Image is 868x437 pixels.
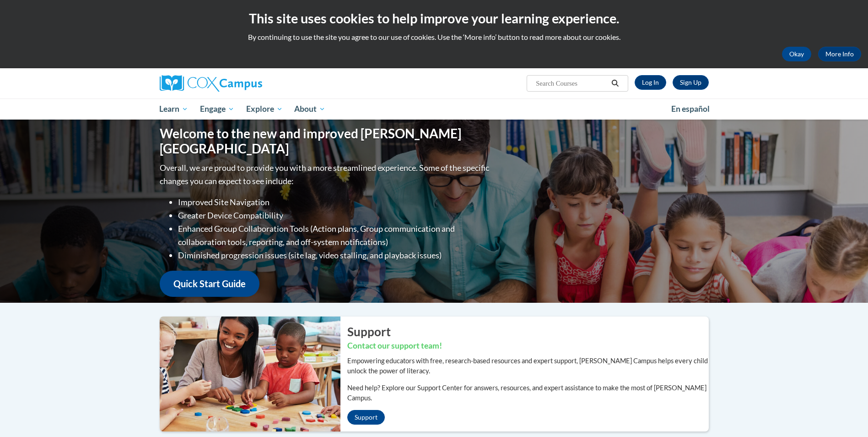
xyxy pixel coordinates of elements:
a: Support [347,410,385,425]
button: Search [608,78,622,89]
li: Greater Device Compatibility [178,209,491,222]
p: Overall, we are proud to provide you with a more streamlined experience. Some of the specific cha... [160,161,491,188]
a: Explore [240,98,289,120]
h2: This site uses cookies to help improve your learning experience. [7,9,861,27]
span: En español [671,104,710,114]
img: ... [153,317,340,431]
p: By continuing to use the site you agree to our use of cookies. Use the ‘More info’ button to read... [7,32,861,42]
span: About [294,104,325,115]
a: Engage [194,98,240,120]
a: Log In [635,75,666,90]
a: More Info [818,47,861,61]
li: Diminished progression issues (site lag, video stalling, and playback issues) [178,249,491,262]
a: En español [665,99,716,119]
li: Improved Site Navigation [178,196,491,209]
a: About [288,98,331,120]
a: Learn [154,98,194,120]
a: Register [673,75,709,90]
span: Learn [159,104,188,115]
span: Explore [246,104,283,115]
li: Enhanced Group Collaboration Tools (Action plans, Group communication and collaboration tools, re... [178,222,491,249]
span: Engage [200,104,234,115]
p: Need help? Explore our Support Center for answers, resources, and expert assistance to make the m... [347,383,709,403]
button: Okay [782,47,811,61]
a: Cox Campus [160,75,334,92]
div: Main menu [146,98,722,120]
input: Search Courses [535,78,608,89]
h2: Support [347,323,709,340]
h3: Contact our support team! [347,340,709,352]
h1: Welcome to the new and improved [PERSON_NAME][GEOGRAPHIC_DATA] [160,126,491,157]
p: Empowering educators with free, research-based resources and expert support, [PERSON_NAME] Campus... [347,356,709,376]
a: Quick Start Guide [160,271,259,297]
img: Cox Campus [160,75,262,92]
